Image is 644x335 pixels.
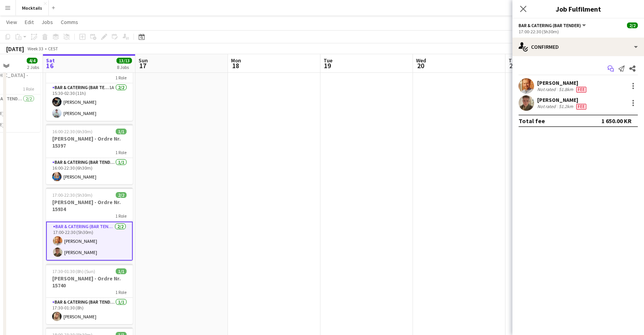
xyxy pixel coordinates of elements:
button: Bar & Catering (Bar Tender) [519,22,587,28]
div: Confirmed [512,38,644,56]
div: Crew has different fees then in role [575,103,588,110]
span: 1 Role [115,149,127,155]
span: 1 Role [115,75,127,81]
span: 17:30-01:30 (8h) (Sun) [52,268,95,274]
span: 19 [322,61,332,70]
span: Mon [231,57,241,64]
div: 51.8km [557,86,575,93]
span: Bar & Catering (Bar Tender) [519,22,581,28]
span: 18 [230,61,241,70]
app-card-role: Bar & Catering (Bar Tender)1/116:00-22:30 (6h30m)[PERSON_NAME] [46,158,133,184]
span: 20 [415,61,426,70]
span: View [6,19,17,26]
div: 17:00-22:30 (5h30m) [519,29,638,34]
span: 16 [45,61,55,70]
span: Comms [61,19,78,26]
div: Total fee [519,117,545,125]
div: 8 Jobs [117,64,132,70]
h3: [PERSON_NAME] - Ordre Nr. 15740 [46,275,133,289]
h3: [PERSON_NAME] - Ordre Nr. 15397 [46,135,133,149]
span: 1 Role [115,289,127,295]
span: 2/2 [116,192,127,198]
span: Wed [416,57,426,64]
span: Jobs [41,19,53,26]
span: Fee [576,104,586,110]
span: 1/1 [116,129,127,134]
span: 4/4 [27,58,38,64]
h3: [PERSON_NAME] - Ordre Nr. 15934 [46,199,133,213]
span: 1/1 [116,268,127,274]
div: [PERSON_NAME] [537,96,588,103]
app-card-role: Bar & Catering (Bar Tender)2/217:00-22:30 (5h30m)[PERSON_NAME][PERSON_NAME] [46,222,133,261]
span: 2/2 [627,22,638,28]
span: Edit [25,19,34,26]
div: [PERSON_NAME] [537,79,588,86]
div: 51.2km [557,103,575,110]
span: 13/13 [116,58,132,64]
app-job-card: 17:30-01:30 (8h) (Sun)1/1[PERSON_NAME] - Ordre Nr. 157401 RoleBar & Catering (Bar Tender)1/117:30... [46,264,133,324]
div: Crew has different fees then in role [575,86,588,93]
app-job-card: 17:00-22:30 (5h30m)2/2[PERSON_NAME] - Ordre Nr. 159341 RoleBar & Catering (Bar Tender)2/217:00-22... [46,187,133,261]
span: Tue [324,57,332,64]
div: CEST [48,46,58,52]
div: 2 Jobs [27,64,39,70]
span: Thu [509,57,518,64]
span: 16:00-22:30 (6h30m) [52,129,92,134]
app-card-role: Bar & Catering (Bar Tender)1A2/215:30-02:30 (11h)[PERSON_NAME][PERSON_NAME] [46,83,133,121]
h3: Job Fulfilment [512,4,644,14]
app-job-card: 15:30-02:30 (11h) (Sun)2/2[PERSON_NAME] - Ordre Nr. 158781 RoleBar & Catering (Bar Tender)1A2/215... [46,49,133,121]
button: Mocktails [16,0,49,15]
span: 1 Role [115,213,127,219]
app-card-role: Bar & Catering (Bar Tender)1/117:30-01:30 (8h)[PERSON_NAME] [46,298,133,324]
a: View [3,17,20,27]
span: Week 33 [26,46,45,52]
span: 17 [137,61,148,70]
div: [DATE] [6,45,24,53]
a: Jobs [38,17,56,27]
span: Sun [139,57,148,64]
span: Fee [576,87,586,93]
div: Not rated [537,86,557,93]
div: Not rated [537,103,557,110]
a: Comms [58,17,81,27]
app-job-card: 16:00-22:30 (6h30m)1/1[PERSON_NAME] - Ordre Nr. 153971 RoleBar & Catering (Bar Tender)1/116:00-22... [46,124,133,184]
span: Sat [46,57,55,64]
div: 1 650.00 KR [601,117,632,125]
span: 1 Role [23,86,34,92]
span: 21 [507,61,518,70]
span: 17:00-22:30 (5h30m) [52,192,92,198]
a: Edit [22,17,37,27]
